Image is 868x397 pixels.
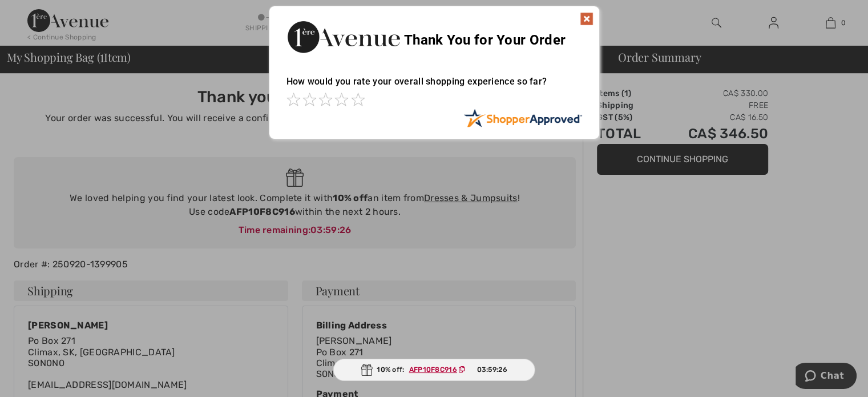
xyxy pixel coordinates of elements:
[580,12,594,26] img: x
[25,8,49,18] span: Chat
[477,364,507,375] span: 03:59:26
[409,366,457,374] ins: AFP10F8C916
[286,18,401,56] img: Thank You for Your Order
[333,359,535,381] div: 10% off:
[404,32,566,48] span: Thank You for Your Order
[361,364,372,376] img: Gift.svg
[286,65,582,109] div: How would you rate your overall shopping experience so far?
